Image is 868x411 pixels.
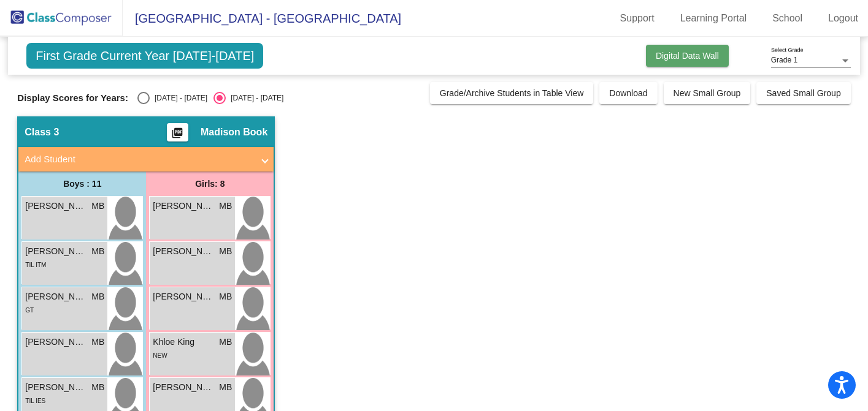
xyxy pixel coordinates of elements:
span: Grade 1 [771,56,797,64]
a: Learning Portal [670,9,757,28]
a: Support [610,9,664,28]
span: Saved Small Group [766,88,840,98]
span: Display Scores for Years: [17,92,128,104]
span: [PERSON_NAME] [25,200,86,213]
span: MB [219,290,232,303]
span: NEW [153,352,167,359]
span: MB [91,200,104,213]
span: TIL IES [25,398,45,404]
span: Khloe King [153,336,214,349]
button: New Small Group [664,82,751,104]
span: [PERSON_NAME] [PERSON_NAME] [25,336,86,349]
span: MB [219,336,232,349]
span: MB [91,381,104,394]
div: Boys : 11 [18,172,146,196]
a: School [762,9,812,28]
mat-radio-group: Select an option [137,92,283,104]
span: Madison Book [201,126,267,138]
span: Class 3 [25,126,59,138]
span: MB [91,245,104,258]
div: Girls: 8 [146,172,274,196]
span: TIL ITM [25,262,46,268]
button: Download [599,82,657,104]
span: Download [609,88,647,98]
span: [PERSON_NAME] [153,245,214,258]
a: Logout [818,9,868,28]
span: [PERSON_NAME] [153,200,214,213]
span: [PERSON_NAME] [25,245,86,258]
div: [DATE] - [DATE] [150,92,207,104]
span: [PERSON_NAME] [25,381,86,394]
span: GT [25,307,34,314]
span: MB [91,290,104,303]
span: MB [91,336,104,349]
span: New Small Group [674,88,741,98]
button: Print Students Details [167,123,188,141]
span: MB [219,245,232,258]
span: [PERSON_NAME] [PERSON_NAME] [25,290,86,303]
mat-expansion-panel-header: Add Student [18,147,274,172]
span: Grade/Archive Students in Table View [440,88,584,98]
mat-icon: picture_as_pdf [170,127,185,144]
button: Digital Data Wall [646,45,729,67]
mat-panel-title: Add Student [25,153,253,167]
span: Digital Data Wall [656,51,719,61]
span: [GEOGRAPHIC_DATA] - [GEOGRAPHIC_DATA] [123,9,401,28]
span: [PERSON_NAME] [153,381,214,394]
span: MB [219,381,232,394]
button: Grade/Archive Students in Table View [430,82,594,104]
div: [DATE] - [DATE] [226,92,283,104]
button: Saved Small Group [756,82,850,104]
span: MB [219,200,232,213]
span: First Grade Current Year [DATE]-[DATE] [26,43,263,69]
span: [PERSON_NAME] [153,290,214,303]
